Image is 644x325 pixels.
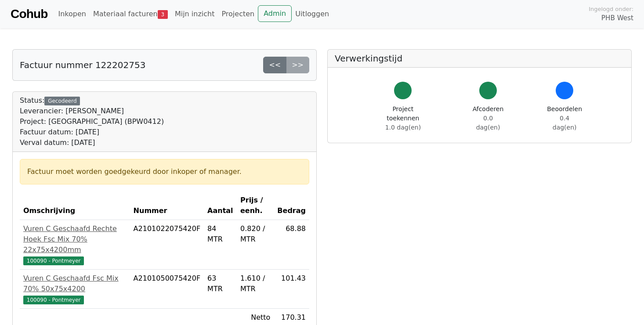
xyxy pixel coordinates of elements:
div: Beoordelen [547,105,582,132]
span: 0.4 dag(en) [553,115,577,131]
span: 100090 - Pontmeyer [23,296,84,304]
th: Prijs / eenh. [237,191,274,220]
div: Afcoderen [471,105,505,132]
h5: Verwerkingstijd [335,53,624,64]
a: Vuren C Geschaafd Rechte Hoek Fsc Mix 70% 22x75x4200mm100090 - Pontmeyer [23,224,127,266]
a: Vuren C Geschaafd Fsc Mix 70% 50x75x4200100090 - Pontmeyer [23,273,127,305]
div: 84 MTR [207,224,233,245]
span: 1.0 dag(en) [385,124,421,131]
a: << [263,57,286,73]
span: 100090 - Pontmeyer [23,256,84,265]
a: Mijn inzicht [171,5,218,23]
span: Ingelogd onder: [589,5,633,13]
div: Verval datum: [DATE] [20,137,164,148]
a: Admin [258,5,292,22]
td: 68.88 [274,220,309,270]
a: Cohub [11,4,47,25]
div: 0.820 / MTR [240,224,270,245]
div: Project: [GEOGRAPHIC_DATA] (BPW0412) [20,116,164,127]
div: Project toekennen [377,105,429,132]
span: 3 [158,10,168,19]
th: Bedrag [274,191,309,220]
a: Uitloggen [292,5,333,23]
div: Vuren C Geschaafd Fsc Mix 70% 50x75x4200 [23,273,127,294]
div: Leverancier: [PERSON_NAME] [20,106,164,116]
div: Status: [20,95,164,148]
div: Gecodeerd [44,97,80,105]
th: Omschrijving [20,191,130,220]
a: Materiaal facturen3 [90,5,171,23]
td: A2101050075420F [130,270,204,309]
th: Aantal [204,191,237,220]
a: Inkopen [54,5,89,23]
div: Factuur datum: [DATE] [20,127,164,137]
div: 63 MTR [207,273,233,294]
div: Factuur moet worden goedgekeurd door inkoper of manager. [27,166,302,177]
td: 101.43 [274,270,309,309]
div: 1.610 / MTR [240,273,270,294]
span: 0.0 dag(en) [476,115,500,131]
span: PHB West [601,13,633,23]
a: Projecten [218,5,258,23]
td: A2101022075420F [130,220,204,270]
div: Vuren C Geschaafd Rechte Hoek Fsc Mix 70% 22x75x4200mm [23,224,127,255]
th: Nummer [130,191,204,220]
h5: Factuur nummer 122202753 [20,60,145,70]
